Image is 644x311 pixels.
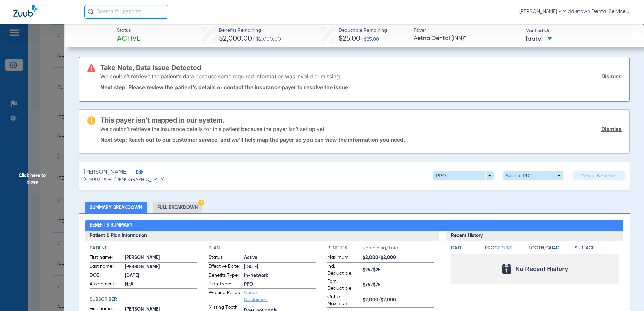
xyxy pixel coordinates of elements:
span: [PERSON_NAME] - Middletown Dental Services [519,8,631,15]
p: We couldn’t retrieve the patient’s data because some required information was invalid or missing. [100,73,341,80]
span: $75/$75 [363,282,434,289]
span: [PERSON_NAME] [84,168,128,176]
h4: Plan [208,245,316,252]
span: Verified On [526,27,633,34]
span: Active [244,254,316,262]
p: Next step: Please review the patient’s details or contact the insurance payer to resolve the issue. [100,84,622,91]
span: Benefits Remaining [219,27,281,34]
span: $2,000/$2,000 [363,297,434,304]
span: Payer [414,27,520,34]
span: Benefits Type: [208,272,241,280]
h4: Date [451,245,479,252]
span: (929003) DOB: [DEMOGRAPHIC_DATA] [84,176,165,183]
span: Plan Type: [208,281,241,289]
span: Active [117,34,140,44]
a: Dismiss [601,73,622,80]
span: [DATE] [125,272,197,279]
span: $2,000.00 [219,35,252,42]
span: Ortho Maximum: [327,293,360,307]
a: Dismiss [601,126,622,132]
span: / $25.00 [360,37,379,42]
span: $2,000/$2,000 [363,254,434,262]
span: / $2,000.00 [252,37,281,42]
span: DOB: [90,272,123,280]
span: In-Network [244,272,316,279]
span: [PERSON_NAME] [125,264,197,271]
span: Last name: [90,263,123,271]
h4: Procedure [485,245,526,252]
img: warning-icon [87,116,95,125]
span: Edit [136,170,142,176]
span: Waiting Period: [208,289,241,303]
p: We couldn’t retrieve the insurance details for this patient because the payer isn’t set up yet. [100,126,326,132]
span: Effective Date: [208,263,241,271]
iframe: Chat Widget [610,279,644,311]
span: Status: [208,254,241,262]
h4: Subscriber [90,296,197,303]
li: Summary Breakdown [85,202,147,213]
h3: Patient & Plan Information [85,231,440,241]
h3: Take Note, Data Issue Detected [100,64,622,71]
h4: Benefits [327,245,363,252]
span: First name: [90,254,123,262]
button: PPO [433,171,494,180]
button: Save to PDF [503,171,563,180]
span: Assignment: [90,281,123,289]
h3: Recent History [446,231,623,241]
span: [DATE] [526,35,552,43]
img: error-icon [87,64,95,72]
h2: Benefits Summary [85,220,624,231]
span: [DATE] [244,264,316,271]
input: Search for patients [84,5,168,19]
h4: Patient [90,245,197,252]
app-breakdown-title: Surface [575,245,619,254]
img: Calendar [502,264,511,274]
app-breakdown-title: Benefits [327,245,363,254]
img: Search Icon [88,9,94,15]
app-breakdown-title: Date [451,245,479,254]
span: PPO [244,281,316,288]
span: Ind. Deductible: [327,263,360,277]
h3: This payer isn’t mapped in our system. [100,117,622,124]
h4: Surface [575,245,619,252]
span: Maximum: [327,254,360,262]
img: Hazard [198,200,204,206]
span: Status [117,27,140,34]
img: Zuub Logo [13,5,37,17]
a: Check Disclaimers [244,290,268,302]
span: $25/$25 [363,267,434,274]
span: Fam. Deductible: [327,278,360,292]
p: Next step: Reach out to our customer service, and we’ll help map the payer so you can view the in... [100,136,622,143]
h4: Tooth/Quad [528,245,572,252]
span: No Recent History [515,266,568,272]
app-breakdown-title: Procedure [485,245,526,254]
span: Deductible Remaining [339,27,387,34]
span: [PERSON_NAME] [125,254,197,262]
li: Full Breakdown [153,202,202,213]
app-breakdown-title: Tooth/Quad [528,245,572,254]
span: Aetna Dental (INN)* [414,34,520,43]
span: N/A [125,281,197,288]
span: Remaining/Total [363,245,434,254]
span: $25.00 [339,35,360,42]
